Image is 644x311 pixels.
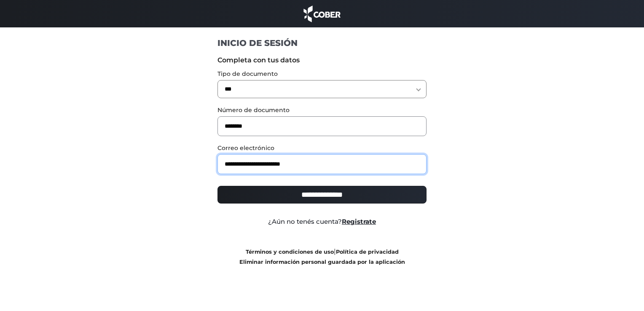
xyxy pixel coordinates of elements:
a: Política de privacidad [336,249,399,255]
label: Número de documento [217,106,427,115]
h1: INICIO DE SESIÓN [217,38,427,48]
div: | [211,247,433,267]
img: cober_marca.png [301,4,343,23]
label: Correo electrónico [217,144,427,153]
a: Términos y condiciones de uso [246,249,334,255]
label: Completa con tus datos [217,55,427,65]
label: Tipo de documento [217,70,427,78]
div: ¿Aún no tenés cuenta? [211,217,433,227]
a: Eliminar información personal guardada por la aplicación [239,259,405,265]
a: Registrate [342,217,376,225]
